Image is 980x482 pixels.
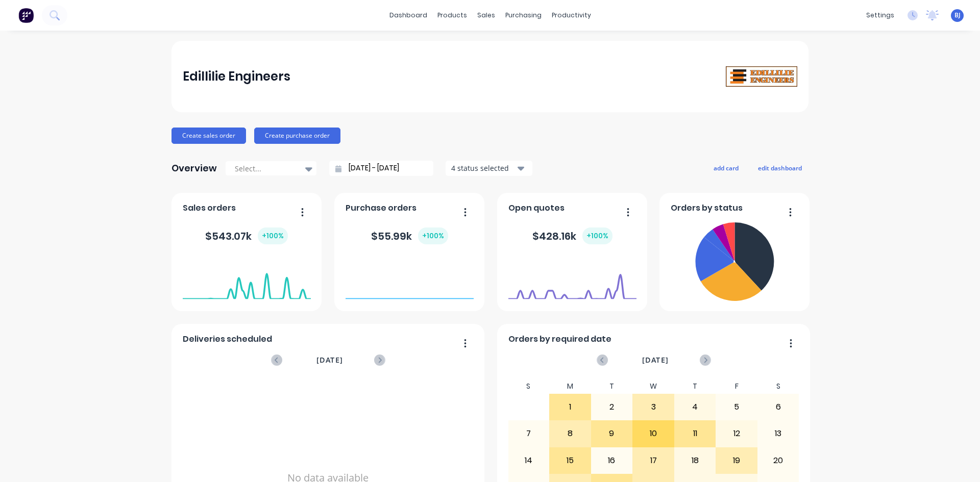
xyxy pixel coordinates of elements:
[582,227,612,244] div: + 100 %
[18,8,34,23] img: Factory
[550,421,591,446] div: 8
[758,394,799,420] div: 6
[384,8,432,23] a: dashboard
[547,8,596,23] div: productivity
[633,448,674,473] div: 17
[591,379,633,394] div: T
[183,66,290,87] div: Edillilie Engineers
[183,202,236,214] span: Sales orders
[592,448,632,473] div: 16
[671,202,743,214] span: Orders by status
[592,421,632,446] div: 9
[592,394,632,420] div: 2
[716,394,757,420] div: 5
[954,11,961,20] span: BJ
[183,333,272,345] span: Deliveries scheduled
[642,354,669,366] span: [DATE]
[418,227,448,244] div: + 100 %
[633,394,674,420] div: 3
[508,448,549,473] div: 14
[726,66,797,87] img: Edillilie Engineers
[508,202,565,214] span: Open quotes
[861,8,899,23] div: settings
[757,379,799,394] div: S
[632,379,674,394] div: W
[675,421,716,446] div: 11
[472,8,500,23] div: sales
[346,202,416,214] span: Purchase orders
[675,394,716,420] div: 4
[532,227,612,244] div: $ 428.16k
[751,161,808,174] button: edit dashboard
[205,227,288,244] div: $ 543.07k
[716,421,757,446] div: 12
[371,227,448,244] div: $ 55.99k
[550,448,591,473] div: 15
[549,379,591,394] div: M
[758,448,799,473] div: 20
[316,354,343,366] span: [DATE]
[254,128,340,144] button: Create purchase order
[500,8,547,23] div: purchasing
[716,448,757,473] div: 19
[550,394,591,420] div: 1
[446,161,532,176] button: 4 status selected
[451,163,516,173] div: 4 status selected
[171,158,217,179] div: Overview
[432,8,472,23] div: products
[716,379,757,394] div: F
[171,128,246,144] button: Create sales order
[508,421,549,446] div: 7
[508,379,550,394] div: S
[258,227,288,244] div: + 100 %
[674,379,716,394] div: T
[633,421,674,446] div: 10
[707,161,745,174] button: add card
[675,448,716,473] div: 18
[758,421,799,446] div: 13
